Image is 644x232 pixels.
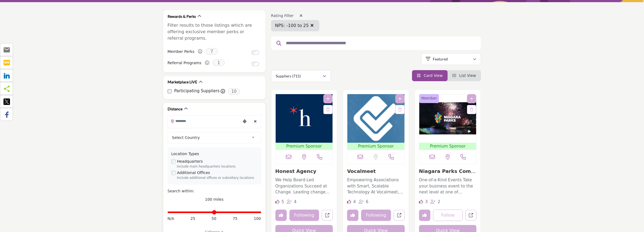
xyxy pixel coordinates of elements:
[174,88,220,94] label: Participating Suppliers
[459,73,476,78] span: List View
[294,199,297,204] span: 4
[359,199,369,205] div: Followers
[347,200,351,204] i: Likes
[275,23,309,28] span: NPS: -100 to 25
[347,94,404,150] a: Open Listing in new tab
[251,116,259,127] div: Clear search location
[326,97,330,101] a: Add To List
[171,151,257,157] div: Location Types
[419,168,477,174] h3: Niagara Parks Commission
[419,168,476,180] a: Niagara Parks Commis...
[448,70,481,81] li: List View
[275,177,333,195] p: We Help Board-Led Organizations Succeed at Change. Leading change that sticks is challenging - ev...
[425,199,428,204] span: 3
[168,216,174,221] span: N/A
[275,200,279,204] i: Likes
[419,200,423,204] i: Likes
[465,210,476,221] a: Open niagara-parks-commission in new tab
[233,216,237,221] span: 75
[421,53,481,65] button: Featured
[276,94,333,143] img: Honest Agency
[168,14,196,19] h2: Rewards & Perks
[347,210,358,221] button: Unlike company
[366,199,369,204] span: 6
[168,79,197,85] h2: Marketplace LIVE
[177,170,210,176] label: Additional Offices
[398,97,401,101] a: Add To List
[433,56,448,62] p: Featured
[419,210,430,221] button: Unlike company
[424,73,442,78] span: Card View
[420,143,475,149] span: Premium Sponsor
[276,94,333,150] a: Open Listing in new tab
[347,168,376,174] a: Vocalmeet
[275,210,287,221] button: Unlike company
[347,94,404,143] img: Vocalmeet
[419,94,476,143] img: Niagara Parks Commission
[277,143,332,149] span: Premium Sponsor
[361,210,391,221] button: Following
[452,73,476,78] a: View List
[419,176,477,195] a: One-of-a-Kind Events Take your business event to the next level at one of [GEOGRAPHIC_DATA]’ uniq...
[241,116,249,127] div: Choose your current location
[213,59,225,66] span: 1
[168,106,182,112] h2: Distance
[275,168,333,174] h3: Honest Agency
[347,177,405,195] p: Empowering Associations with Smart, Scalable Technology At Vocalmeet, we specialize in delivering...
[348,143,403,149] span: Premium Sponsor
[419,94,476,150] a: Open Listing in new tab
[433,210,463,221] button: Follow
[275,168,316,174] a: Honest Agency
[289,210,319,221] button: Following
[271,13,319,18] h6: Rating Filter
[252,50,259,55] input: Switch to Member Perks
[421,95,437,101] span: Member
[287,199,297,205] div: Followers
[168,22,261,42] p: Filter results to those listings which are offering exclusive member perks or referral programs.
[347,176,405,195] a: Empowering Associations with Smart, Scalable Technology At Vocalmeet, we specialize in delivering...
[168,58,202,68] label: Referral Programs
[276,73,301,79] p: Suppliers (715)
[206,48,218,55] span: 7
[281,199,284,204] span: 5
[168,116,241,126] input: Search Location
[271,70,331,82] button: Suppliers (715)
[228,88,240,95] span: 10
[168,47,195,56] label: Member Perks
[275,176,333,195] a: We Help Board-Led Organizations Succeed at Change. Leading change that sticks is challenging - ev...
[172,134,250,141] span: Select Country
[419,177,477,195] p: One-of-a-Kind Events Take your business event to the next level at one of [GEOGRAPHIC_DATA]’ uniq...
[212,216,216,221] span: 50
[177,176,257,180] div: Include additional offices or subsidiary locations
[470,97,473,101] a: Add To List
[347,168,405,174] h3: Vocalmeet
[438,199,440,204] span: 2
[191,216,195,221] span: 25
[252,62,259,66] input: Switch to Referral Programs
[254,216,261,221] span: 100
[177,159,203,164] label: Headquarters
[394,210,405,221] a: Open vocalmeet in new tab
[417,73,443,78] a: View Card
[177,164,257,169] div: Include main headquarters locations
[430,199,440,205] div: Followers
[412,70,448,81] li: Card View
[168,89,172,93] input: Participating Suppliers checkbox
[205,197,224,202] span: 100 miles
[168,188,261,194] div: Search within:
[353,199,356,204] span: 4
[322,210,333,221] a: Open honest-agency in new tab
